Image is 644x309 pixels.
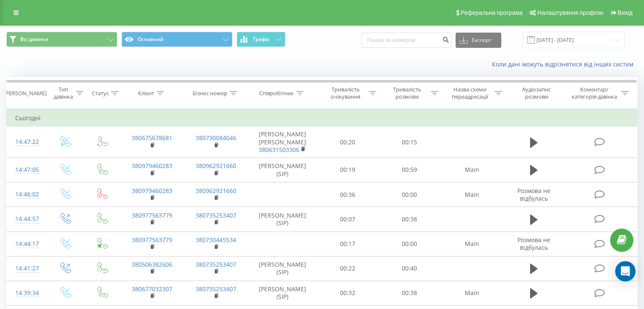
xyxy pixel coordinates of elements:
[237,32,285,47] button: Графік
[440,281,504,305] td: Main
[92,90,109,97] div: Статус
[317,182,379,207] td: 00:36
[517,187,550,202] span: Розмова не відбулась
[15,211,38,227] div: 14:44:57
[132,236,172,244] a: 380977563779
[379,256,440,281] td: 00:40
[196,187,236,195] a: 380962921660
[325,86,367,100] div: Тривалість очікування
[615,261,636,281] div: Open Intercom Messenger
[440,232,504,256] td: Main
[132,134,172,142] a: 380675678681
[132,187,172,195] a: 380979460283
[6,32,117,47] button: Всі дзвінки
[569,86,619,100] div: Коментар/категорія дзвінка
[15,162,38,178] div: 14:47:05
[259,146,299,154] a: 380631503306
[448,86,492,100] div: Назва схеми переадресації
[537,9,603,16] span: Налаштування профілю
[196,260,236,268] a: 380735253407
[461,9,523,16] span: Реферальна програма
[122,32,232,47] button: Основний
[196,134,236,142] a: 380730084046
[196,236,236,244] a: 380730445534
[15,134,38,150] div: 14:47:22
[440,182,504,207] td: Main
[20,36,48,43] span: Всі дзвінки
[618,9,633,16] span: Вихід
[317,232,379,256] td: 00:17
[132,211,172,219] a: 380977563779
[132,260,172,268] a: 380506382606
[15,285,38,301] div: 14:39:34
[4,90,47,97] div: [PERSON_NAME]
[138,90,154,97] div: Клієнт
[317,207,379,232] td: 00:07
[15,186,38,203] div: 14:46:02
[196,285,236,293] a: 380735253407
[15,260,38,277] div: 14:41:27
[53,86,73,100] div: Тип дзвінка
[379,207,440,232] td: 00:38
[132,285,172,293] a: 380677032307
[379,182,440,207] td: 00:00
[7,110,638,127] td: Сьогодні
[248,207,317,232] td: [PERSON_NAME] (SIP)
[379,232,440,256] td: 00:00
[248,127,317,158] td: [PERSON_NAME] [PERSON_NAME]
[317,256,379,281] td: 00:22
[196,211,236,219] a: 380735253407
[196,162,236,170] a: 380962921660
[379,127,440,158] td: 00:15
[248,157,317,182] td: [PERSON_NAME] (SIP)
[253,36,270,42] span: Графік
[362,33,451,48] input: Пошук за номером
[379,281,440,305] td: 00:38
[517,236,550,251] span: Розмова не відбулась
[512,86,561,100] div: Аудіозапис розмови
[379,157,440,182] td: 00:59
[248,256,317,281] td: [PERSON_NAME] (SIP)
[440,157,504,182] td: Main
[386,86,428,100] div: Тривалість розмови
[259,90,294,97] div: Співробітник
[317,127,379,158] td: 00:20
[248,281,317,305] td: [PERSON_NAME] (SIP)
[317,281,379,305] td: 00:32
[492,60,638,68] a: Коли дані можуть відрізнятися вiд інших систем
[456,33,501,48] button: Експорт
[317,157,379,182] td: 00:19
[132,162,172,170] a: 380979460283
[15,236,38,252] div: 14:44:17
[193,90,227,97] div: Бізнес номер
